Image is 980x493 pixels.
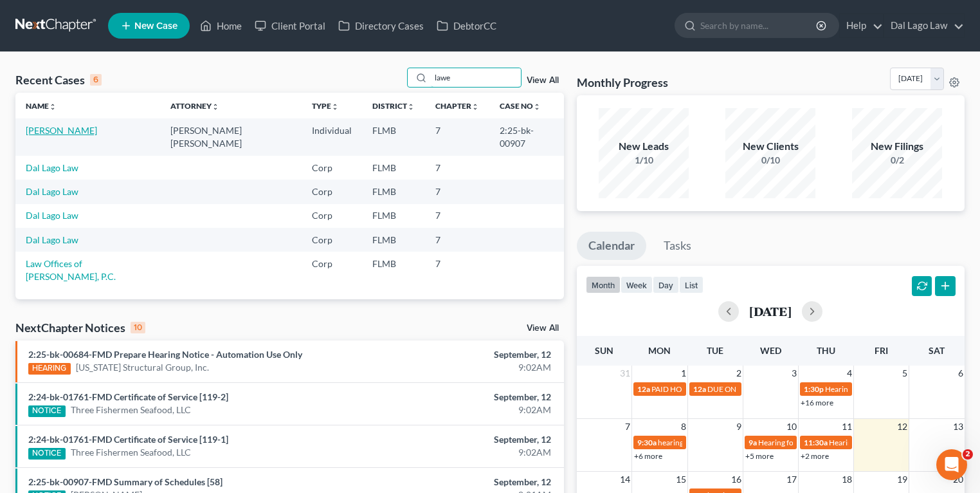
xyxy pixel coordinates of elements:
[362,118,425,155] td: FLMB
[471,103,479,111] i: unfold_more
[725,154,815,167] div: 0/10
[26,162,78,173] a: Dal Lago Law
[302,156,362,180] td: Corp
[680,419,687,434] span: 8
[527,324,559,333] a: View All
[651,384,732,394] span: PAID HOLIDAY - [DATE]
[28,476,222,487] a: 2:25-bk-00907-FMD Summary of Schedules [58]
[804,384,824,394] span: 1:30p
[212,103,219,111] i: unfold_more
[637,438,657,447] span: 9:30a
[758,438,850,447] span: Hearing for PI ESTATES LLC
[599,154,689,167] div: 1/10
[425,252,489,288] td: 7
[26,258,116,282] a: Law Offices of [PERSON_NAME], P.C.
[431,68,521,87] input: Search by name...
[852,139,942,154] div: New Filings
[90,74,102,86] div: 6
[896,419,909,434] span: 12
[801,398,833,407] a: +16 more
[362,228,425,252] td: FLMB
[840,419,853,434] span: 11
[790,366,798,381] span: 3
[817,345,835,356] span: Thu
[15,320,145,335] div: NextChapter Notices
[302,180,362,203] td: Corp
[28,405,66,417] div: NOTICE
[131,322,145,333] div: 10
[28,434,228,445] a: 2:24-bk-01761-FMD Certificate of Service [119-1]
[362,156,425,180] td: FLMB
[385,476,551,488] div: September, 12
[425,180,489,203] td: 7
[829,438,867,447] span: Hearing for
[500,101,541,111] a: Case Nounfold_more
[71,404,191,416] a: Three Fishermen Seafood, LLC
[160,118,302,155] td: [PERSON_NAME] [PERSON_NAME]
[385,433,551,446] div: September, 12
[840,472,853,487] span: 18
[730,472,743,487] span: 16
[679,276,703,293] button: list
[385,446,551,459] div: 9:02AM
[302,228,362,252] td: Corp
[700,14,818,37] input: Search by name...
[745,451,774,461] a: +5 more
[577,75,668,90] h3: Monthly Progress
[653,276,679,293] button: day
[170,101,219,111] a: Attorneyunfold_more
[875,345,888,356] span: Fri
[26,101,57,111] a: Nameunfold_more
[362,204,425,228] td: FLMB
[385,391,551,404] div: September, 12
[648,345,671,356] span: Mon
[489,118,564,155] td: 2:25-bk-00907
[577,232,646,260] a: Calendar
[804,438,828,447] span: 11:30a
[936,449,967,480] iframe: Intercom live chat
[71,446,191,459] a: Three Fishermen Seafood, LLC
[134,21,177,31] span: New Case
[735,419,743,434] span: 9
[533,103,541,111] i: unfold_more
[385,404,551,416] div: 9:02AM
[840,14,883,37] a: Help
[599,139,689,154] div: New Leads
[619,472,631,487] span: 14
[652,232,703,260] a: Tasks
[26,210,78,221] a: Dal Lago Law
[49,103,57,111] i: unfold_more
[884,14,964,37] a: Dal Lago Law
[385,348,551,361] div: September, 12
[385,361,551,374] div: 9:02AM
[28,391,228,402] a: 2:24-bk-01761-FMD Certificate of Service [119-2]
[26,186,78,197] a: Dal Lago Law
[407,103,415,111] i: unfold_more
[852,154,942,167] div: 0/2
[846,366,853,381] span: 4
[194,14,248,37] a: Home
[637,384,650,394] span: 12a
[801,451,829,461] a: +2 more
[957,366,965,381] span: 6
[785,419,798,434] span: 10
[26,234,78,245] a: Dal Lago Law
[624,419,631,434] span: 7
[331,103,339,111] i: unfold_more
[28,448,66,460] div: NOTICE
[952,419,965,434] span: 13
[302,252,362,288] td: Corp
[425,118,489,155] td: 7
[634,451,662,461] a: +6 more
[619,366,631,381] span: 31
[362,180,425,203] td: FLMB
[595,345,613,356] span: Sun
[26,125,97,136] a: [PERSON_NAME]
[302,204,362,228] td: Corp
[362,252,425,288] td: FLMB
[332,14,430,37] a: Directory Cases
[693,384,706,394] span: 12a
[963,449,973,460] span: 2
[527,76,559,85] a: View All
[621,276,653,293] button: week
